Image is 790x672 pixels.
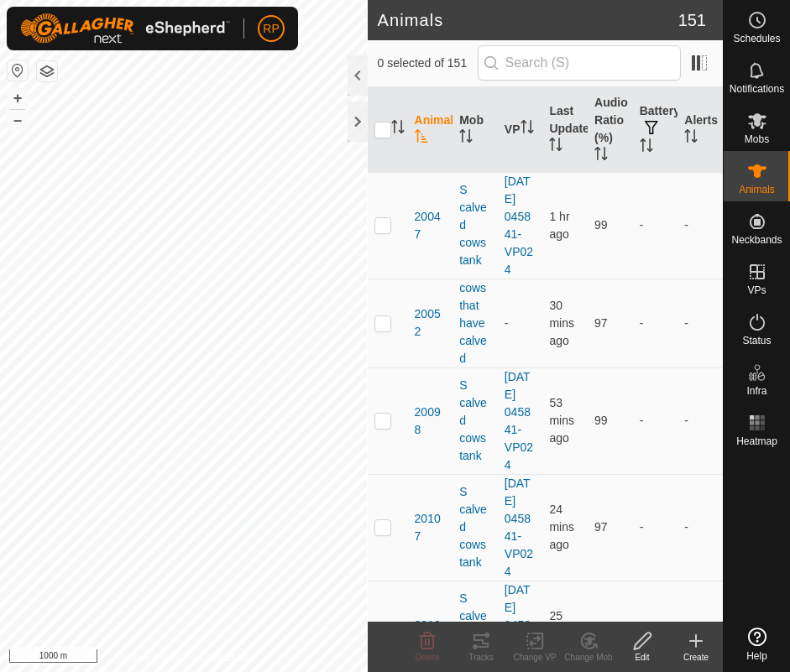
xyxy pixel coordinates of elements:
th: Battery [633,87,678,173]
span: Mobs [745,134,769,144]
span: 97 [594,316,608,330]
div: Tracks [454,651,508,664]
button: + [8,88,28,108]
p-sorticon: Activate to sort [594,149,608,163]
span: 20107 [415,510,447,545]
td: - [633,279,678,367]
a: Contact Us [200,650,249,665]
a: [DATE] 045841-VP024 [505,370,533,471]
button: – [8,110,28,130]
p-sorticon: Activate to sort [640,141,653,154]
span: Infra [746,386,766,396]
p-sorticon: Activate to sort [459,132,473,145]
span: Animals [739,185,775,195]
p-sorticon: Activate to sort [415,132,428,145]
td: - [678,279,723,367]
span: 14 Oct 2025 at 5:15 AM [549,396,574,445]
span: 20052 [415,305,447,341]
td: - [678,367,723,474]
span: 14 Oct 2025 at 5:05 AM [549,210,569,241]
td: - [633,367,678,474]
span: 20098 [415,404,447,439]
span: 99 [594,218,608,232]
div: S calved cows tank [459,181,491,269]
span: 14 Oct 2025 at 5:42 AM [549,609,574,658]
th: VP [498,87,543,173]
th: Mob [453,87,498,173]
span: 20047 [415,208,447,243]
img: Gallagher Logo [20,13,230,44]
span: 97 [594,520,608,534]
th: Last Updated [542,87,588,173]
div: Create [669,651,723,664]
button: Reset Map [8,60,28,81]
div: S calved cows tank [459,377,491,465]
span: Schedules [733,34,780,44]
a: [DATE] 045841-VP024 [505,477,533,578]
button: Map Layers [37,61,57,81]
span: 20108 [415,617,447,652]
span: VPs [747,285,766,295]
p-sorticon: Activate to sort [684,132,698,145]
span: 99 [594,414,608,427]
div: Change VP [508,651,562,664]
p-sorticon: Activate to sort [549,140,562,154]
td: - [678,172,723,279]
p-sorticon: Activate to sort [391,122,405,136]
span: Status [742,336,771,346]
div: Edit [615,651,669,664]
th: Audio Ratio (%) [588,87,633,173]
span: 14 Oct 2025 at 5:43 AM [549,503,574,551]
p-sorticon: Activate to sort [521,122,534,136]
span: Notifications [730,84,784,94]
span: 151 [678,8,706,33]
input: Search (S) [478,45,681,81]
span: 0 selected of 151 [378,55,478,72]
a: Privacy Policy [118,650,180,665]
th: Alerts [678,87,723,173]
span: 14 Oct 2025 at 5:38 AM [549,299,574,347]
div: cows that have calved [459,279,491,367]
a: Help [724,621,790,668]
app-display-virtual-paddock-transition: - [505,316,509,330]
h2: Animals [378,10,678,30]
td: - [678,474,723,581]
span: Neckbands [731,235,782,245]
a: [DATE] 045841-VP024 [505,175,533,276]
div: Change Mob [562,651,615,664]
span: Help [746,651,767,661]
div: S calved cows tank [459,483,491,571]
th: Animal [408,87,453,173]
span: RP [263,20,279,38]
span: Delete [416,653,440,662]
td: - [633,172,678,279]
td: - [633,474,678,581]
span: Heatmap [736,436,777,446]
